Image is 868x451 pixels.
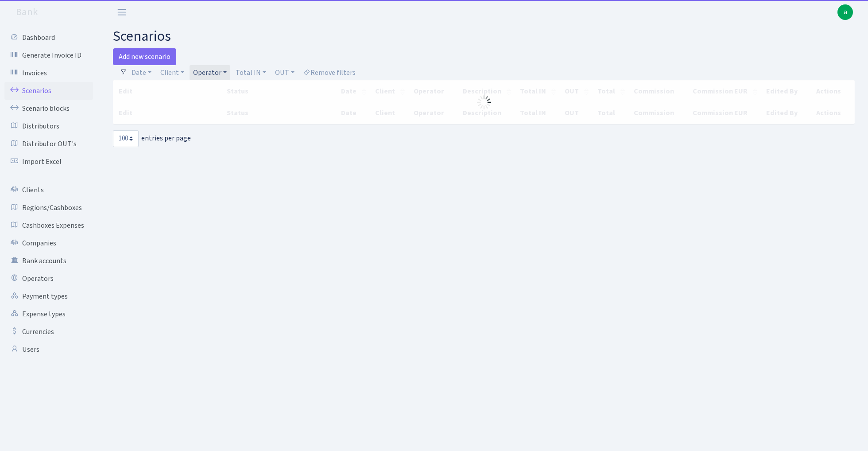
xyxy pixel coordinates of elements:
a: Operators [4,270,93,288]
a: Date [128,65,155,80]
a: Distributors [4,117,93,135]
a: a [837,4,853,20]
a: OUT [271,65,298,80]
label: entries per page [113,130,191,147]
img: Processing... [477,95,491,109]
a: Client [157,65,188,80]
button: Toggle navigation [111,5,133,19]
a: Users [4,341,93,358]
a: Clients [4,181,93,199]
a: Generate Invoice ID [4,47,93,64]
a: Total IN [232,65,270,80]
a: Regions/Cashboxes [4,199,93,217]
a: Operator [190,65,230,80]
a: Import Excel [4,153,93,171]
a: Cashboxes Expenses [4,217,93,234]
a: Remove filters [300,65,359,80]
a: Distributor OUT's [4,135,93,153]
a: Payment types [4,288,93,305]
a: Scenarios [4,82,93,100]
span: scenarios [113,26,171,47]
a: Scenario blocks [4,100,93,117]
a: Companies [4,234,93,252]
a: Dashboard [4,29,93,47]
a: Currencies [4,323,93,341]
a: Invoices [4,64,93,82]
a: Bank accounts [4,252,93,270]
select: entries per page [113,130,139,147]
a: Expense types [4,305,93,323]
a: Add new scenario [113,48,176,65]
